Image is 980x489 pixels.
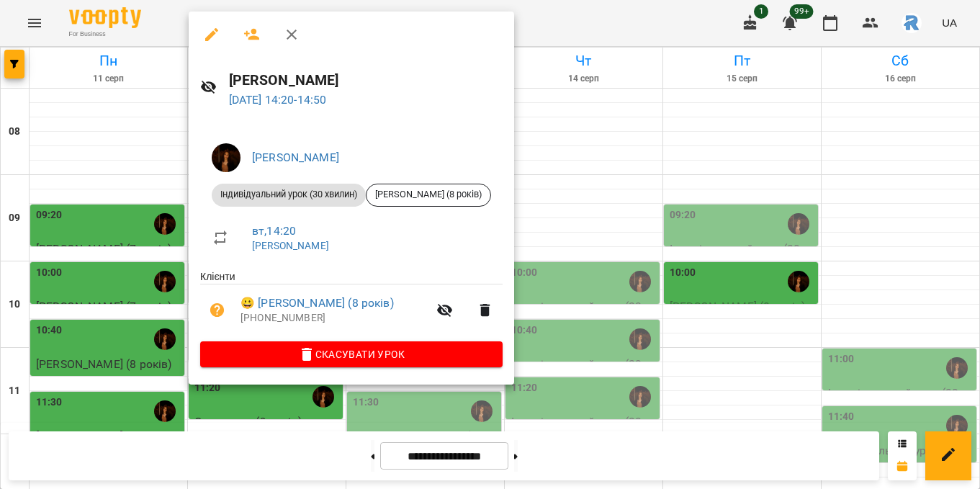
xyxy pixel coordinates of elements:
span: [PERSON_NAME] (8 років) [367,188,490,201]
a: [PERSON_NAME] [252,240,329,251]
span: Індивідуальний урок (30 хвилин) [212,188,366,201]
a: [DATE] 14:20-14:50 [229,93,327,107]
p: [PHONE_NUMBER] [240,311,428,326]
span: Скасувати Урок [212,346,491,363]
h6: [PERSON_NAME] [229,69,503,91]
a: вт , 14:20 [252,224,296,238]
button: Скасувати Урок [200,341,503,367]
a: [PERSON_NAME] [252,151,339,164]
ul: Клієнти [200,269,503,341]
a: 😀 [PERSON_NAME] (8 років) [240,295,394,312]
img: f976cbd1ab2385a950a68b4b0a3742fe.jpeg [212,143,240,172]
div: [PERSON_NAME] (8 років) [366,184,491,207]
button: Візит ще не сплачено. Додати оплату? [200,293,235,328]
